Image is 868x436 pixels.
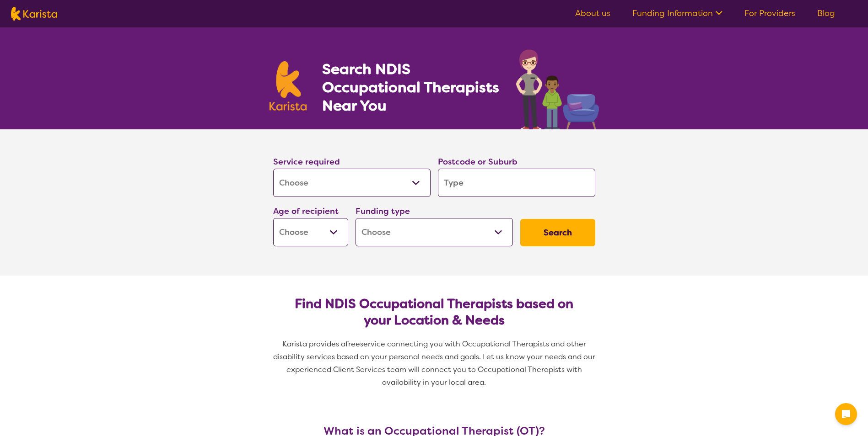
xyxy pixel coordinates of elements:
label: Service required [273,156,340,167]
span: service connecting you with Occupational Therapists and other disability services based on your p... [273,339,597,387]
a: Blog [817,8,835,19]
label: Funding type [356,206,410,217]
span: free [345,339,360,349]
a: Funding Information [632,8,722,19]
img: occupational-therapy [516,49,599,129]
img: Karista logo [11,7,57,21]
label: Postcode or Suburb [438,156,518,167]
button: Search [520,219,595,246]
h2: Find NDIS Occupational Therapists based on your Location & Needs [280,296,588,329]
h1: Search NDIS Occupational Therapists Near You [322,60,500,115]
img: Karista logo [270,61,307,111]
a: About us [575,8,610,19]
a: For Providers [744,8,795,19]
span: Karista provides a [282,339,345,349]
input: Type [438,169,595,197]
label: Age of recipient [273,206,339,217]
